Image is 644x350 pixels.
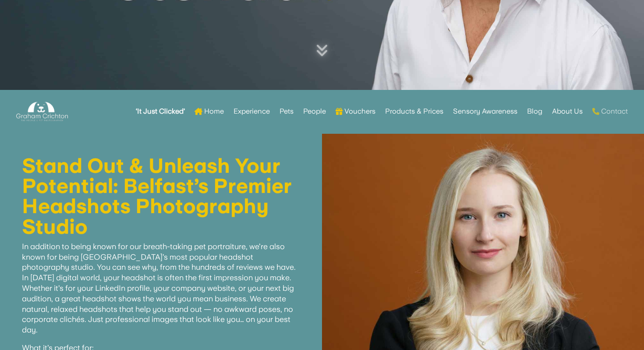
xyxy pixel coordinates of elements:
h1: Stand Out & Unleash Your Potential: Belfast’s Premier Headshots Photography Studio [22,156,300,241]
a: Blog [527,94,542,129]
strong: ‘It Just Clicked’ [136,108,185,114]
a: Contact [592,94,628,129]
a: Products & Prices [385,94,443,129]
a: Vouchers [336,94,375,129]
a: Pets [280,94,294,129]
a: Home [195,94,224,129]
a: About Us [552,94,583,129]
img: Graham Crichton Photography Logo - Graham Crichton - Belfast Family & Pet Photography Studio [16,100,68,124]
p: In addition to being known for our breath-taking pet portraiture, we’re also known for being [GEO... [22,241,300,343]
a: People [303,94,326,129]
a: Sensory Awareness [453,94,517,129]
a: ‘It Just Clicked’ [136,94,185,129]
a: Experience [234,94,270,129]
